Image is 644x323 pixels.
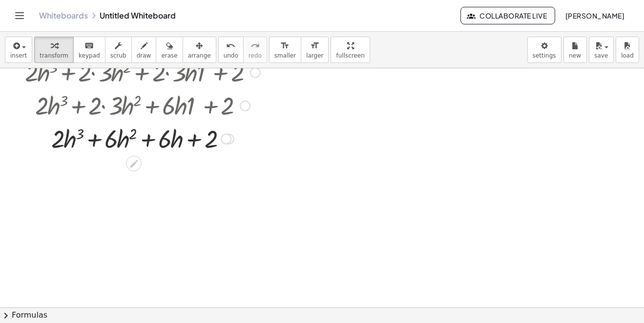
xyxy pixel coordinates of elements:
[310,40,319,52] i: format_size
[226,40,235,52] i: undo
[224,52,238,59] span: undo
[280,40,290,52] i: format_size
[616,37,639,63] button: load
[183,37,216,63] button: arrange
[79,52,100,59] span: keypad
[137,52,151,59] span: draw
[250,40,260,52] i: redo
[161,52,177,59] span: erase
[306,52,323,59] span: larger
[527,37,561,63] button: settings
[39,11,88,20] a: Whiteboards
[84,40,94,52] i: keyboard
[460,7,555,24] button: Collaborate Live
[34,37,74,63] button: transform
[218,37,244,63] button: undoundo
[105,37,132,63] button: scrub
[301,37,329,63] button: format_sizelarger
[563,37,587,63] button: new
[565,11,624,20] span: [PERSON_NAME]
[621,52,634,59] span: load
[12,8,27,23] button: Toggle navigation
[269,37,301,63] button: format_sizesmaller
[243,37,267,63] button: redoredo
[126,156,142,171] div: Edit math
[73,37,105,63] button: keyboardkeypad
[156,37,183,63] button: erase
[5,37,32,63] button: insert
[589,37,614,63] button: save
[274,52,296,59] span: smaller
[557,7,632,24] button: [PERSON_NAME]
[249,52,262,59] span: redo
[569,52,581,59] span: new
[131,37,157,63] button: draw
[40,52,68,59] span: transform
[331,37,370,63] button: fullscreen
[336,52,364,59] span: fullscreen
[594,52,608,59] span: save
[533,52,556,59] span: settings
[10,52,27,59] span: insert
[469,11,547,20] span: Collaborate Live
[188,52,211,59] span: arrange
[110,52,126,59] span: scrub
